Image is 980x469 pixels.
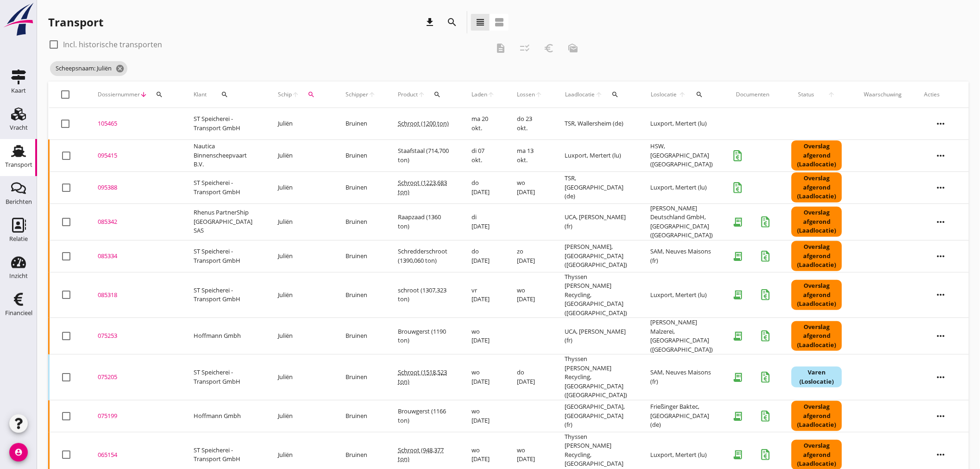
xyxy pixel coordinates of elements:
span: Dossiernummer [98,90,140,99]
td: zo [DATE] [506,240,554,272]
div: Transport [48,15,103,30]
i: more_horiz [928,175,954,201]
span: Schroot (1200 ton) [398,119,449,127]
td: Thyssen [PERSON_NAME] Recycling, [GEOGRAPHIC_DATA] ([GEOGRAPHIC_DATA]) [554,355,640,400]
i: arrow_upward [292,91,299,98]
i: arrow_upward [821,91,842,98]
td: vr [DATE] [460,272,506,318]
i: search [433,91,441,98]
td: wo [DATE] [460,400,506,432]
div: Overslag afgerond (Laadlocatie) [792,172,842,203]
i: receipt_long [729,327,747,345]
td: do [DATE] [460,171,506,203]
td: do 23 okt. [506,108,554,140]
i: arrow_upward [418,91,425,98]
div: 095388 [98,183,171,192]
div: Relatie [9,236,28,242]
div: 095415 [98,151,171,160]
div: Overslag afgerond (Laadlocatie) [792,321,842,351]
i: arrow_upward [595,91,603,98]
i: cancel [115,64,125,73]
div: Vracht [10,125,28,131]
i: receipt_long [729,247,747,266]
span: Scheepsnaam: Juliën [50,61,127,76]
i: search [446,17,458,28]
i: more_horiz [928,243,954,269]
span: Schroot (948,377 ton) [398,446,444,463]
td: ma 20 okt. [460,108,506,140]
td: Juliën [267,240,334,272]
td: di [DATE] [460,203,506,240]
span: Schroot (1518,523 ton) [398,368,447,386]
div: 075205 [98,373,171,382]
div: Transport [5,162,32,168]
i: more_horiz [928,209,954,235]
i: arrow_upward [488,91,495,98]
td: Bruinen [334,355,387,400]
td: Bruinen [334,139,387,171]
td: Juliën [267,203,334,240]
i: more_horiz [928,364,954,390]
td: Juliën [267,355,334,400]
div: Berichten [6,199,32,205]
span: Laadlocatie [565,90,595,99]
td: Raapzaad (1360 ton) [387,203,460,240]
span: Lossen [517,90,535,99]
td: [GEOGRAPHIC_DATA], [GEOGRAPHIC_DATA] (fr) [554,400,640,432]
div: 085342 [98,217,171,227]
i: receipt_long [729,407,747,425]
i: more_horiz [928,323,954,349]
td: UCA, [PERSON_NAME] (fr) [554,318,640,355]
span: Product [398,90,418,99]
td: do [DATE] [506,355,554,400]
td: Nautica Binnenscheepvaart B.V. [182,139,267,171]
td: Juliën [267,318,334,355]
td: Bruinen [334,318,387,355]
i: more_horiz [928,403,954,429]
i: search [221,91,229,98]
td: ST Speicherei - Transport GmbH [182,171,267,203]
i: arrow_upward [535,91,543,98]
div: Overslag afgerond (Laadlocatie) [792,207,842,237]
td: wo [DATE] [460,318,506,355]
td: wo [DATE] [506,171,554,203]
div: Inzicht [9,273,28,279]
td: ST Speicherei - Transport GmbH [182,355,267,400]
td: Bruinen [334,272,387,318]
td: Staafstaal (714,700 ton) [387,139,460,171]
td: ma 13 okt. [506,139,554,171]
td: SAM, Neuves Maisons (fr) [639,240,725,272]
i: search [308,91,315,98]
td: [PERSON_NAME], [GEOGRAPHIC_DATA] ([GEOGRAPHIC_DATA]) [554,240,640,272]
span: Status [792,90,821,99]
div: Kaart [11,88,26,94]
td: Juliën [267,272,334,318]
div: Acties [924,90,958,99]
td: ST Speicherei - Transport GmbH [182,108,267,140]
td: ST Speicherei - Transport GmbH [182,272,267,318]
td: [PERSON_NAME] Malzerei, [GEOGRAPHIC_DATA] ([GEOGRAPHIC_DATA]) [639,318,725,355]
td: Bruinen [334,203,387,240]
td: Juliën [267,400,334,432]
div: 075199 [98,412,171,421]
i: more_horiz [928,143,954,169]
span: Schroot (1223,683 ton) [398,178,447,196]
td: Luxport, Mertert (lu) [639,272,725,318]
td: Juliën [267,139,334,171]
td: wo [DATE] [460,355,506,400]
i: download [424,17,435,28]
td: Brouwgerst (1190 ton) [387,318,460,355]
td: Luxport, Mertert (lu) [639,171,725,203]
div: Financieel [5,310,32,316]
td: Brouwgerst (1166 ton) [387,400,460,432]
td: di 07 okt. [460,139,506,171]
div: 065154 [98,450,171,460]
td: Bruinen [334,108,387,140]
i: account_circle [9,443,28,462]
div: Documenten [736,90,769,99]
label: Incl. historische transporten [63,40,162,49]
div: Overslag afgerond (Laadlocatie) [792,280,842,310]
i: more_horiz [928,282,954,308]
span: Schipper [346,90,368,99]
td: Juliën [267,171,334,203]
